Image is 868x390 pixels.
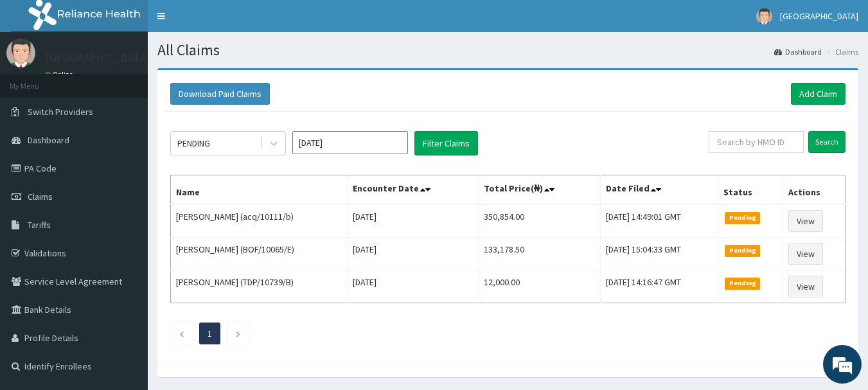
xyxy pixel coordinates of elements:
[414,131,478,155] button: Filter Claims
[601,204,718,238] td: [DATE] 14:49:01 GMT
[28,134,69,146] span: Dashboard
[179,328,184,339] a: Previous page
[718,175,783,205] th: Status
[808,131,846,153] input: Search
[292,131,408,154] input: Select Month and Year
[479,175,601,205] th: Total Price(₦)
[756,8,772,24] img: User Image
[170,83,270,105] button: Download Paid Claims
[783,175,845,205] th: Actions
[28,219,51,231] span: Tariffs
[157,42,858,58] h1: All Claims
[479,238,601,270] td: 133,178.50
[347,238,479,270] td: [DATE]
[780,10,858,22] span: [GEOGRAPHIC_DATA]
[725,245,760,256] span: Pending
[774,46,822,57] a: Dashboard
[171,270,348,303] td: [PERSON_NAME] (TDP/10739/B)
[45,52,151,64] p: [GEOGRAPHIC_DATA]
[235,328,241,339] a: Next page
[6,39,35,67] img: User Image
[347,175,479,205] th: Encounter Date
[788,243,823,265] a: View
[171,175,348,205] th: Name
[601,238,718,270] td: [DATE] 15:04:33 GMT
[347,270,479,303] td: [DATE]
[823,46,858,57] li: Claims
[601,175,718,205] th: Date Filed
[479,270,601,303] td: 12,000.00
[177,137,210,150] div: PENDING
[788,210,823,232] a: View
[725,278,760,289] span: Pending
[347,204,479,238] td: [DATE]
[601,270,718,303] td: [DATE] 14:16:47 GMT
[171,238,348,270] td: [PERSON_NAME] (BOF/10065/E)
[709,131,804,153] input: Search by HMO ID
[725,212,760,224] span: Pending
[788,276,823,297] a: View
[479,204,601,238] td: 350,854.00
[28,191,53,202] span: Claims
[45,70,76,79] a: Online
[208,328,212,339] a: Page 1 is your current page
[791,83,846,105] a: Add Claim
[28,106,93,118] span: Switch Providers
[171,204,348,238] td: [PERSON_NAME] (acq/10111/b)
